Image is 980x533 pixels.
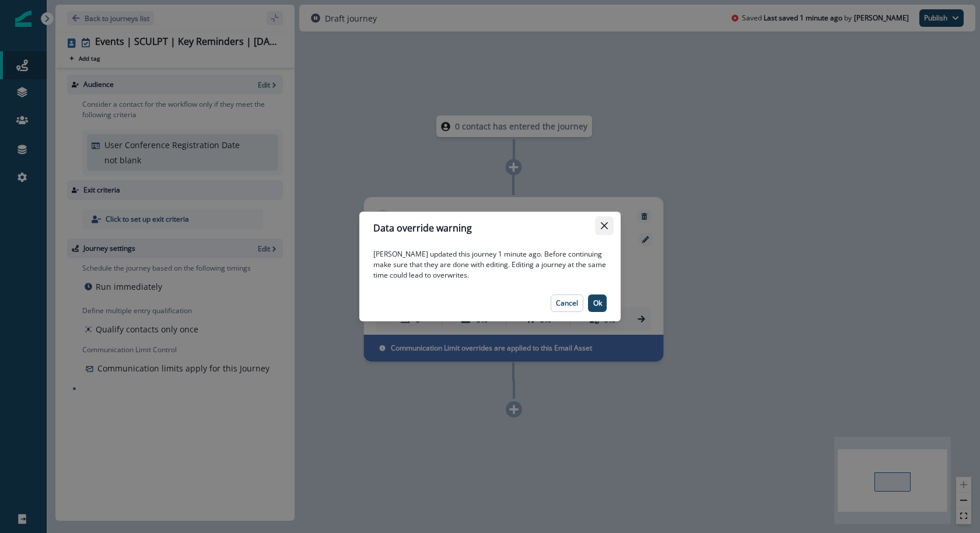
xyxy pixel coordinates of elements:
button: Close [595,216,614,235]
p: Data override warning [373,221,472,235]
button: Cancel [551,294,583,312]
p: Ok [593,299,602,307]
button: Ok [588,294,607,312]
p: [PERSON_NAME] updated this journey 1 minute ago. Before continuing make sure that they are done w... [373,249,607,280]
p: Cancel [556,299,578,307]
